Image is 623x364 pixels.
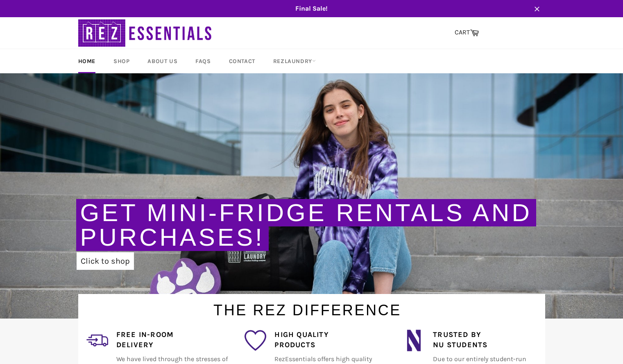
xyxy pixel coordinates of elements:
[265,49,324,73] a: RezLaundry
[245,330,266,351] img: favorite_1.png
[105,49,138,73] a: Shop
[86,330,108,351] img: delivery_2.png
[70,294,545,321] h1: The Rez Difference
[221,49,263,73] a: Contact
[139,49,186,73] a: About Us
[80,199,532,251] a: Get Mini-Fridge Rentals and Purchases!
[187,49,219,73] a: FAQs
[78,17,213,49] img: RezEssentials
[433,330,545,350] h4: Trusted by NU Students
[77,252,134,270] a: Click to shop
[403,330,425,351] img: northwestern_wildcats_tiny.png
[116,330,228,350] h4: Free In-Room Delivery
[70,4,553,13] span: Final Sale!
[70,49,104,73] a: Home
[451,24,483,41] a: CART
[274,330,386,350] h4: High Quality Products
